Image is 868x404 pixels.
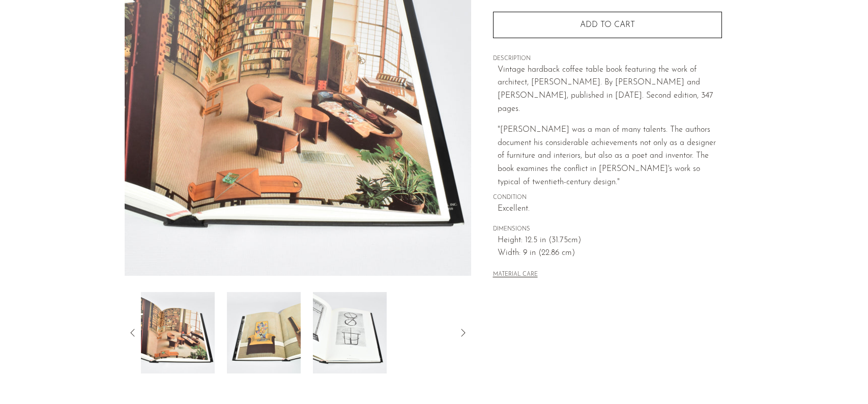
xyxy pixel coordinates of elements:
[493,225,722,234] span: DIMENSIONS
[498,64,722,116] p: Vintage hardback coffee table book featuring the work of architect, [PERSON_NAME]. By [PERSON_NAM...
[493,54,722,64] span: DESCRIPTION
[498,203,722,216] span: Excellent.
[227,292,301,373] img: Pierre Chareau
[493,271,538,279] button: MATERIAL CARE
[141,292,215,373] img: Pierre Chareau
[498,234,722,247] span: Height: 12.5 in (31.75cm)
[313,292,387,373] img: Pierre Chareau
[498,124,722,189] p: "[PERSON_NAME] was a man of many talents. The authors document his considerable achievements not ...
[493,12,722,38] button: Add to cart
[498,247,722,260] span: Width: 9 in (22.86 cm)
[580,21,635,29] span: Add to cart
[493,193,722,203] span: CONDITION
